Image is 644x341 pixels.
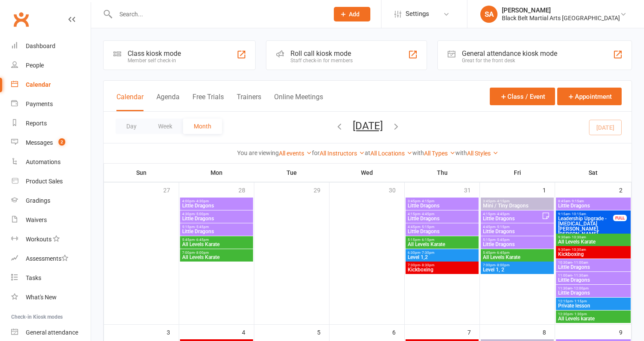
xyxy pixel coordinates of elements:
[420,263,434,267] span: - 8:30pm
[26,216,47,223] div: Waivers
[182,225,251,229] span: 5:15pm
[482,251,552,255] span: 5:45pm
[558,274,629,277] span: 11:00am
[558,252,629,257] span: Kickboxing
[182,255,251,260] span: All Levels Karate
[389,183,404,197] div: 30
[254,164,330,182] th: Tue
[467,150,498,157] a: All Styles
[573,299,587,303] span: - 1:15pm
[58,138,65,146] span: 2
[482,216,542,221] span: Little Dragons
[420,199,434,203] span: - 4:15pm
[128,49,181,58] div: Class kiosk mode
[26,255,68,262] div: Assessments
[464,183,479,197] div: 31
[558,199,629,203] span: 8:45am
[163,183,179,197] div: 27
[274,93,323,111] button: Online Meetings
[26,62,44,69] div: People
[320,150,365,157] a: All Instructors
[407,225,477,229] span: 4:45pm
[558,216,614,237] span: Leadership Upgrade - [MEDICAL_DATA][PERSON_NAME], [PERSON_NAME]...
[570,248,586,252] span: - 10:30am
[26,294,57,301] div: What's New
[482,225,552,229] span: 4:45pm
[558,299,629,303] span: 12:15pm
[495,212,510,216] span: - 4:45pm
[279,150,312,157] a: All events
[182,229,251,234] span: Little Dragons
[482,263,552,267] span: 7:00pm
[349,11,360,18] span: Add
[619,325,631,339] div: 9
[502,14,620,22] div: Black Belt Martial Arts [GEOGRAPHIC_DATA]
[482,212,542,216] span: 4:15pm
[26,120,47,127] div: Reports
[495,238,510,242] span: - 5:45pm
[462,49,557,58] div: General attendance kiosk mode
[26,197,50,204] div: Gradings
[480,6,497,23] div: SA
[182,199,251,203] span: 4:00pm
[570,199,584,203] span: - 9:15am
[495,251,510,255] span: - 6:45pm
[490,88,555,105] button: Class / Event
[314,183,329,197] div: 29
[11,94,91,114] a: Payments
[558,261,629,265] span: 10:30am
[128,58,181,64] div: Member self check-in
[495,263,510,267] span: - 8:00pm
[482,203,552,208] span: Mini / Tiny Dragons
[543,183,555,197] div: 1
[156,93,180,111] button: Agenda
[558,212,614,216] span: 9:15am
[26,81,51,88] div: Calendar
[572,274,588,277] span: - 11:30am
[572,261,588,265] span: - 11:00am
[543,325,555,339] div: 8
[365,149,370,156] strong: at
[330,164,405,182] th: Wed
[407,216,477,221] span: Little Dragons
[613,215,627,221] div: FULL
[495,199,510,203] span: - 4:15pm
[353,120,383,132] button: [DATE]
[557,88,622,105] button: Appointment
[238,183,254,197] div: 28
[482,242,552,247] span: Little Dragons
[26,329,78,336] div: General attendance
[407,255,477,260] span: Level 1,2
[558,239,629,244] span: All Levels Karate
[570,212,586,216] span: - 10:15am
[182,251,251,255] span: 7:00pm
[116,119,147,134] button: Day
[147,119,183,134] button: Week
[558,312,629,316] span: 12:30pm
[558,316,629,321] span: All Levels karate
[11,37,91,56] a: Dashboard
[182,203,251,208] span: Little Dragons
[407,267,477,272] span: Kickboxing
[192,93,224,111] button: Free Trials
[407,251,477,255] span: 6:30pm
[412,149,424,156] strong: with
[482,229,552,234] span: Little Dragons
[619,183,631,197] div: 2
[482,199,552,203] span: 3:45pm
[26,178,63,185] div: Product Sales
[467,325,479,339] div: 7
[11,210,91,230] a: Waivers
[558,286,629,290] span: 11:30am
[407,238,477,242] span: 5:15pm
[183,119,222,134] button: Month
[195,212,209,216] span: - 5:00pm
[11,172,91,191] a: Product Sales
[179,164,254,182] th: Mon
[407,212,477,216] span: 4:15pm
[104,164,179,182] th: Sun
[11,288,91,307] a: What's New
[407,229,477,234] span: Little Dragons
[26,139,53,146] div: Messages
[11,230,91,249] a: Workouts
